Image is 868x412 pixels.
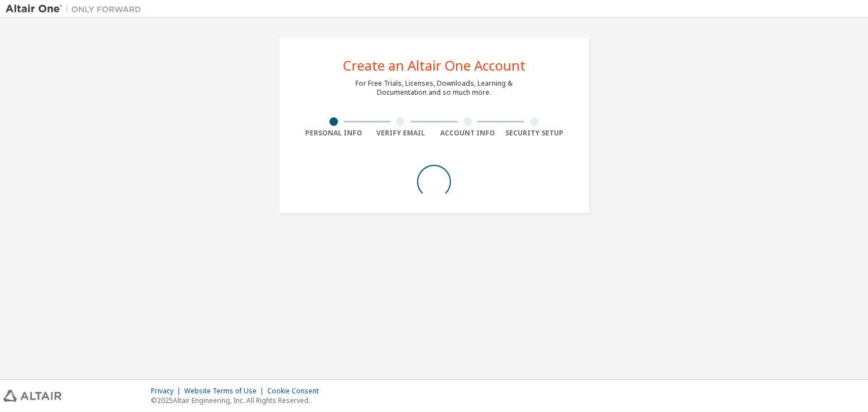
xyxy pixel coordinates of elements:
[267,387,325,396] div: Cookie Consent
[6,3,147,15] img: Altair One
[151,396,325,405] p: © 2025 Altair Engineering, Inc. All Rights Reserved.
[434,129,501,138] div: Account Info
[151,387,184,396] div: Privacy
[343,59,526,72] div: Create an Altair One Account
[367,129,435,138] div: Verify Email
[184,387,267,396] div: Website Terms of Use
[300,129,367,138] div: Personal Info
[355,79,513,97] div: For Free Trials, Licenses, Downloads, Learning & Documentation and so much more.
[3,390,62,402] img: altair_logo.svg
[501,129,568,138] div: Security Setup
